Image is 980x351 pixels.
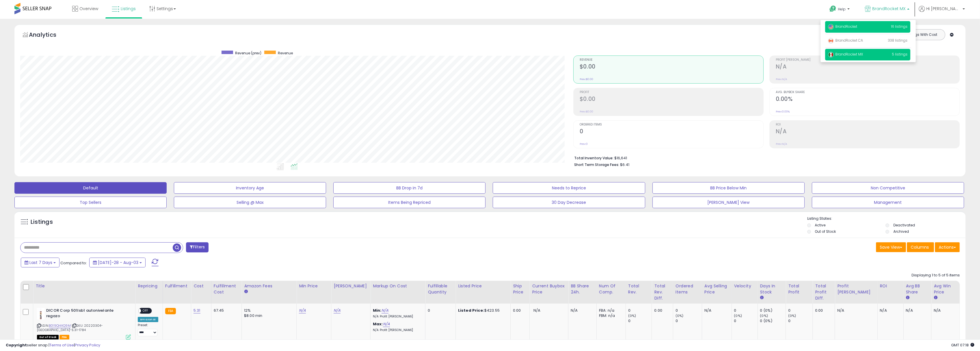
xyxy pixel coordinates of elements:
p: N/A Profit [PERSON_NAME] [373,315,421,319]
span: 5 listings [892,52,908,57]
div: Current Buybox Price [532,283,566,295]
div: Listed Price [458,283,508,289]
div: 0 [788,318,812,324]
h2: $0.00 [580,63,763,71]
span: BrandRocket MX [872,6,905,12]
span: Compared to: [60,260,87,266]
div: Avg Selling Price [704,283,729,295]
div: Days In Stock [760,283,783,295]
small: Prev: 0.00% [776,110,790,113]
div: seller snap | | [6,343,100,348]
button: 30 Day Decrease [493,197,645,208]
small: (0%) [676,313,684,318]
button: Needs to Reprice [493,182,645,194]
div: Total Profit [788,283,810,295]
h2: N/A [776,63,959,71]
div: FBA: n/a [599,308,621,313]
i: Get Help [829,5,836,12]
button: Listings With Cost [900,31,943,38]
img: canada.png [828,38,834,44]
a: 5.31 [194,308,200,313]
small: Prev: N/A [776,77,787,81]
span: BrandRocket CA [828,38,863,43]
b: Short Term Storage Fees: [574,162,619,167]
div: Title [36,283,133,289]
div: 0 [734,318,758,324]
div: 0 (0%) [760,308,786,313]
label: Archived [893,229,909,234]
a: N/A [383,321,390,327]
span: Avg. Buybox Share [776,91,959,94]
p: N/A Profit [PERSON_NAME] [373,328,421,332]
div: Avg BB Share [906,283,929,295]
button: Selling @ Max [174,197,326,208]
div: BB Share 24h. [571,283,594,295]
a: Privacy Policy [75,342,100,348]
span: Listings [121,6,136,12]
img: 31YAQvWP4RL._SL40_.jpg [37,308,45,319]
span: Overview [79,6,98,12]
span: 338 listings [888,38,908,43]
div: N/A [704,308,727,313]
div: N/A [880,308,899,313]
div: Avg Win Price [934,283,957,295]
a: N/A [334,308,341,313]
label: Deactivated [893,223,915,228]
span: N/A [533,308,540,313]
span: Hi [PERSON_NAME] [926,6,961,12]
span: Columns [911,244,929,250]
b: DICOR Corp 501lsb1 autonivelante regazo [46,308,116,320]
div: Repricing [138,283,160,289]
div: Fulfillment Cost [214,283,239,295]
h5: Analytics [29,31,68,40]
div: Ordered Items [676,283,700,295]
span: Profit [PERSON_NAME] [776,58,959,62]
span: | SKU: 20220304-[GEOGRAPHIC_DATA]-5.31-1784 [37,323,103,332]
button: Columns [907,242,934,252]
button: BB Drop in 7d [333,182,486,194]
button: Default [14,182,167,194]
small: Prev: N/A [776,142,787,146]
button: [PERSON_NAME] View [652,197,805,208]
div: Profit [PERSON_NAME] [837,283,875,295]
div: 0 [628,318,652,324]
span: Help [838,7,846,12]
h5: Listings [31,218,53,226]
div: 0.00 [513,308,525,313]
small: (0%) [734,313,742,318]
small: (0%) [760,313,768,318]
div: 0 [428,308,451,313]
button: [DATE]-28 - Aug-03 [89,258,146,267]
img: usa.png [828,24,834,30]
span: FBA [59,335,69,340]
div: Displaying 1 to 5 of 5 items [912,273,960,278]
span: 16 listings [891,24,908,29]
button: Inventory Age [174,182,326,194]
h2: 0 [580,128,763,136]
h2: 0.00% [776,96,959,104]
b: Listed Price: [458,308,484,313]
small: Avg BB Share. [906,295,910,300]
a: B019QHAQ9M [49,323,71,328]
div: N/A [906,308,927,313]
div: 0.00 [815,308,830,313]
th: The percentage added to the cost of goods (COGS) that forms the calculator for Min & Max prices. [371,281,425,304]
img: mexico.png [828,52,834,58]
div: Total Rev. Diff. [654,283,670,301]
div: 0 [628,308,652,313]
button: Management [812,197,964,208]
div: 0 [734,308,758,313]
label: Out of Stock [815,229,836,234]
span: OFF [141,308,150,313]
div: Fulfillable Quantity [428,283,453,295]
div: 67.45 [214,308,237,313]
div: 0 [676,318,702,324]
p: Listing States: [807,216,966,221]
div: 0 [676,308,702,313]
span: Profit [580,91,763,94]
a: N/A [299,308,306,313]
div: Preset: [138,323,158,336]
div: ASIN: [37,308,131,339]
a: N/A [382,308,388,313]
li: $16,641 [574,154,955,161]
